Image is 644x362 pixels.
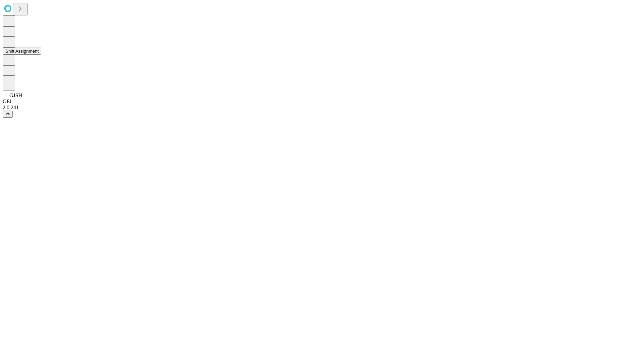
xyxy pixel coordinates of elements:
div: 2.0.241 [3,105,641,111]
span: GJSH [9,93,22,98]
span: @ [5,112,10,117]
button: @ [3,111,13,118]
div: GEI [3,99,641,105]
button: Shift Assignment [3,48,41,55]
